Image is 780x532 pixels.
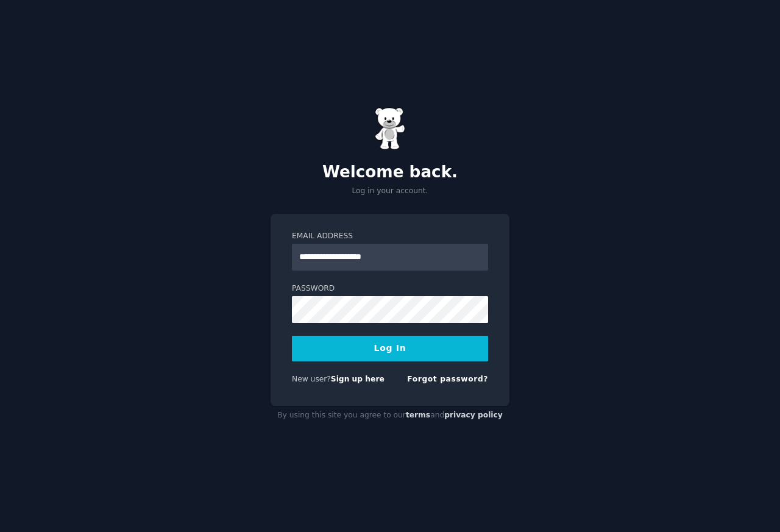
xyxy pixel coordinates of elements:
label: Email Address [292,231,488,242]
a: terms [406,411,430,419]
img: Gummy Bear [375,107,405,150]
div: By using this site you agree to our and [271,406,509,425]
p: Log in your account. [271,186,509,197]
a: Sign up here [331,375,385,383]
a: Forgot password? [407,375,488,383]
h2: Welcome back. [271,163,509,182]
a: privacy policy [444,411,503,419]
button: Log In [292,336,488,361]
span: New user? [292,375,331,383]
label: Password [292,283,488,294]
